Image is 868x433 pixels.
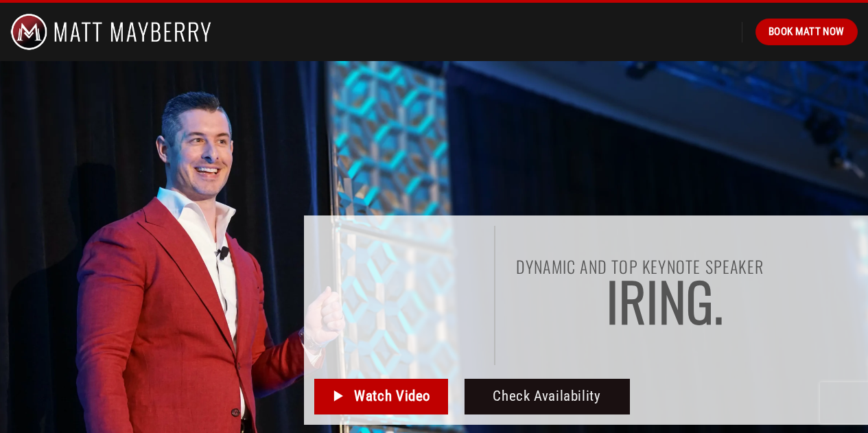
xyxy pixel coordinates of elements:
[354,385,430,408] span: Watch Video
[314,379,448,414] a: Watch Video
[10,3,211,61] img: Matt Mayberry
[493,385,600,408] span: Check Availability
[516,258,858,274] h1: Dynamic and top keynote speaker
[769,23,845,40] span: Book Matt Now
[465,379,630,414] a: Check Availability
[755,19,858,45] a: Book Matt Now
